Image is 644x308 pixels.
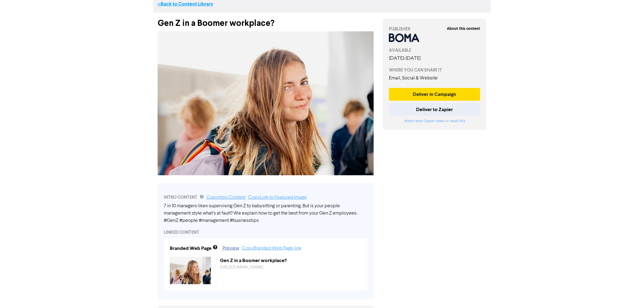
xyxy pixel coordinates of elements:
[389,67,480,73] div: WHERE YOU CAN SHARE IT
[450,119,465,123] a: read FAQ
[389,26,480,32] div: PUBLISHER
[164,194,368,201] div: INTRO CONTENT
[222,246,239,251] a: Preview
[389,103,480,116] button: Deliver to Zapier
[158,1,213,7] a: <<Back to Content Library
[389,88,480,101] button: Deliver in Campaign
[215,264,366,271] div: https://public2.bomamarketing.com/cp/6ixxsfpVfCuzfWe3Bxqw6g?sa=kl6JuyFv
[215,257,366,264] div: Gen Z in a Boomer workplace?
[242,246,301,251] a: Copy Branded Web Page link
[220,265,263,269] a: [URL][DOMAIN_NAME]
[447,26,480,31] strong: About this content
[170,245,212,252] div: Branded Web Page
[158,12,374,28] div: Gen Z in a Boomer workplace?
[614,279,644,308] iframe: Chat Widget
[404,119,445,123] a: Watch short Zapier video
[389,75,480,82] div: Email, Social & Website
[164,202,368,224] div: 7 in 10 managers liken supervising Gen Z to babysitting or parenting. But is your people manageme...
[389,55,480,62] div: [DATE] - [DATE]
[206,195,246,200] a: Copy Intro Content
[164,229,368,236] div: LINKED CONTENT
[248,195,307,200] a: Copy Link to Featured Image
[389,47,480,54] div: AVAILABLE
[389,118,480,124] div: or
